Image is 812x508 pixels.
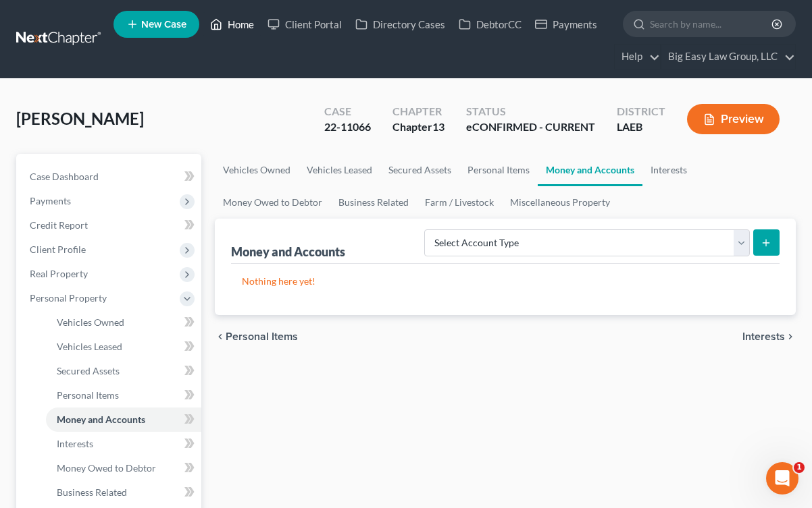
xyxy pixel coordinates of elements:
span: Secured Assets [57,365,120,376]
a: Business Related [46,480,201,505]
button: Interests chevron_right [742,331,796,342]
span: 1 [794,462,805,473]
a: DebtorCC [452,12,528,36]
a: Secured Assets [46,359,201,383]
a: Client Portal [261,12,349,36]
span: Personal Items [57,389,119,401]
button: Preview [687,104,780,134]
i: chevron_right [785,331,796,342]
span: Client Profile [30,244,86,255]
i: chevron_left [215,331,226,342]
a: Miscellaneous Property [502,186,618,219]
a: Interests [46,432,201,456]
div: Money and Accounts [231,244,345,260]
span: Real Property [30,268,88,279]
a: Vehicles Leased [299,154,380,186]
span: Vehicles Owned [57,316,124,328]
div: Status [466,104,595,119]
span: Business Related [57,486,127,498]
a: Home [203,12,261,36]
a: Personal Items [459,154,538,186]
a: Secured Assets [380,154,459,186]
a: Credit Report [19,213,201,237]
a: Payments [528,12,604,36]
span: Money Owed to Debtor [57,462,156,474]
input: Search by name... [650,11,773,36]
a: Personal Items [46,383,201,407]
a: Money and Accounts [538,154,642,186]
a: Directory Cases [349,12,452,36]
div: Chapter [392,104,445,119]
div: 22-11066 [324,119,371,135]
a: Farm / Livestock [417,186,502,219]
span: Credit Report [30,219,88,231]
a: Money Owed to Debtor [215,186,330,219]
span: Payments [30,195,71,206]
a: Money Owed to Debtor [46,456,201,480]
span: Money and Accounts [57,414,145,425]
span: Case Dashboard [30,171,99,182]
span: 13 [432,120,445,133]
div: LAEB [617,119,665,135]
span: New Case [141,20,186,30]
a: Vehicles Owned [46,310,201,335]
a: Help [615,45,660,69]
span: Vehicles Leased [57,341,122,352]
button: chevron_left Personal Items [215,331,298,342]
div: Case [324,104,371,119]
span: Personal Items [226,331,298,342]
p: Nothing here yet! [242,275,769,288]
a: Money and Accounts [46,407,201,432]
div: Chapter [392,119,445,135]
a: Vehicles Owned [215,154,299,186]
span: Interests [57,438,93,449]
span: Personal Property [30,292,107,304]
a: Case Dashboard [19,165,201,189]
div: eCONFIRMED - CURRENT [466,119,595,135]
span: [PERSON_NAME] [16,109,144,128]
iframe: Intercom live chat [766,462,798,495]
span: Interests [742,331,785,342]
a: Interests [642,154,695,186]
a: Big Easy Law Group, LLC [661,45,795,69]
a: Vehicles Leased [46,335,201,359]
a: Business Related [330,186,417,219]
div: District [617,104,665,119]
